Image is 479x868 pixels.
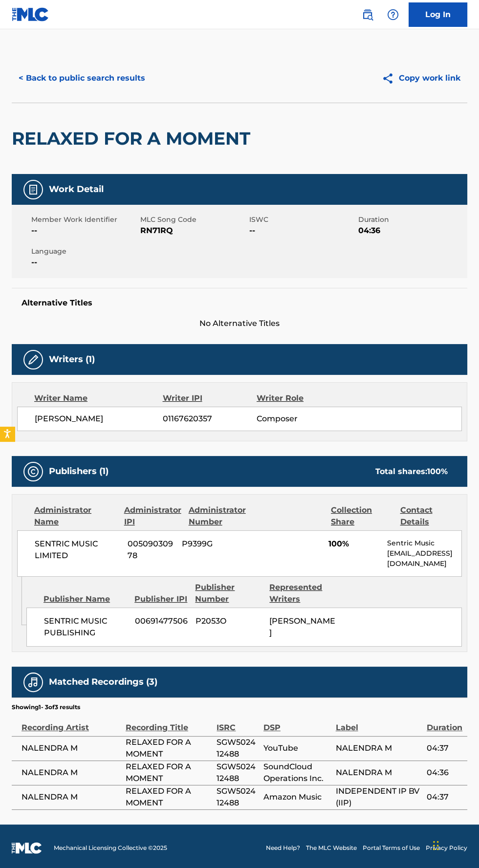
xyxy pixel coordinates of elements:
div: Label [336,712,422,734]
a: Public Search [358,5,377,24]
span: 04:37 [427,742,462,754]
div: Writer Name [34,392,163,404]
img: MLC Logo [12,7,49,22]
iframe: Chat Widget [430,821,479,868]
span: 00509030978 [128,538,174,562]
span: Duration [358,215,465,225]
div: Publisher Number [195,582,262,605]
span: YouTube [263,742,331,754]
span: ISWC [249,215,356,225]
span: SGW502412488 [217,785,259,809]
img: Copy work link [382,72,399,85]
div: Publisher Name [44,593,127,605]
div: Writer Role [257,392,342,404]
span: 00691477506 [135,615,188,627]
span: NALENDRA M [22,767,121,779]
a: Log In [409,2,467,27]
p: [EMAIL_ADDRESS][DOMAIN_NAME] [387,548,461,569]
span: SENTRIC MUSIC LIMITED [35,538,120,562]
span: NALENDRA M [22,791,121,803]
h5: Matched Recordings (3) [49,676,157,688]
span: SENTRIC MUSIC PUBLISHING [44,615,128,639]
span: 04:36 [358,225,465,237]
div: Represented Writers [269,582,336,605]
div: Seret [433,831,439,860]
button: Copy work link [375,66,467,90]
a: Privacy Policy [426,844,467,852]
span: P2053O [196,615,262,627]
span: [PERSON_NAME] [269,616,335,637]
span: -- [31,225,138,237]
div: Help [383,5,403,24]
span: 100% [328,538,380,550]
img: Work Detail [27,184,39,195]
div: Publisher IPI [134,593,188,605]
span: NALENDRA M [22,742,121,754]
span: -- [31,257,138,268]
img: Writers [27,354,39,366]
h2: RELAXED FOR A MOMENT [12,128,255,150]
div: ISRC [217,712,259,734]
img: Publishers [27,466,39,477]
span: NALENDRA M [336,767,422,779]
p: Sentric Music [387,538,461,548]
div: Recording Artist [22,712,121,734]
div: Widget Obrolan [430,821,479,868]
span: No Alternative Titles [12,318,467,329]
span: Language [31,246,138,257]
a: The MLC Website [306,844,357,852]
div: DSP [263,712,331,734]
div: Administrator Name [34,504,117,528]
div: Total shares: [375,466,448,477]
span: MLC Song Code [140,215,247,225]
span: 01167620357 [163,413,257,425]
span: -- [249,225,356,237]
span: 04:36 [427,767,462,779]
div: Recording Title [126,712,212,734]
span: Mechanical Licensing Collective © 2025 [54,844,167,852]
img: search [362,9,373,21]
span: INDEPENDENT IP BV (IIP) [336,785,422,809]
span: NALENDRA M [336,742,422,754]
span: SGW502412488 [217,737,259,760]
span: P9399G [182,538,246,550]
h5: Work Detail [49,184,104,195]
span: RELAXED FOR A MOMENT [126,761,212,784]
a: Portal Terms of Use [363,844,420,852]
span: RN71RQ [140,225,247,237]
img: Matched Recordings [27,676,39,688]
span: 100 % [427,467,448,476]
p: Showing 1 - 3 of 3 results [12,703,80,712]
div: Administrator IPI [124,504,181,528]
div: Contact Details [400,504,462,528]
h5: Writers (1) [49,354,95,365]
span: RELAXED FOR A MOMENT [126,785,212,809]
a: Need Help? [266,844,300,852]
span: [PERSON_NAME] [35,413,163,425]
span: SoundCloud Operations Inc. [263,761,331,784]
div: Administrator Number [189,504,250,528]
img: logo [12,842,42,854]
button: < Back to public search results [12,66,152,90]
img: help [387,9,399,21]
span: SGW502412488 [217,761,259,784]
div: Writer IPI [163,392,257,404]
h5: Alternative Titles [22,298,457,308]
span: RELAXED FOR A MOMENT [126,737,212,760]
div: Duration [427,712,462,734]
div: Collection Share [331,504,392,528]
span: Member Work Identifier [31,215,138,225]
span: Composer [257,413,342,425]
span: 04:37 [427,791,462,803]
h5: Publishers (1) [49,466,109,477]
span: Amazon Music [263,791,331,803]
